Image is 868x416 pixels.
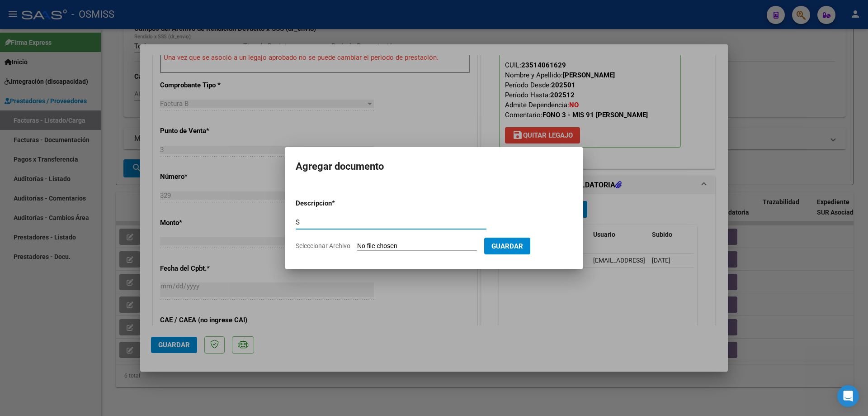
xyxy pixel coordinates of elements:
[296,158,572,175] h2: Agregar documento
[296,242,350,249] span: Seleccionar Archivo
[837,385,859,407] div: Open Intercom Messenger
[296,198,379,209] p: Descripcion
[491,242,523,250] span: Guardar
[484,238,530,254] button: Guardar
